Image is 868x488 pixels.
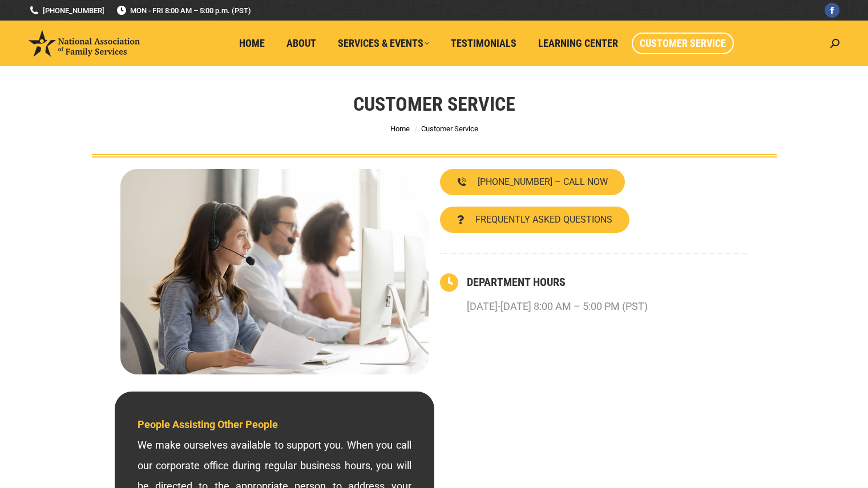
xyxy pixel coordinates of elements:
span: People Assisting Other People [138,418,278,430]
a: Facebook page opens in new window [825,3,839,18]
p: [DATE]-[DATE] 8:00 AM – 5:00 PM (PST) [467,296,648,317]
span: Learning Center [538,37,618,50]
span: About [286,37,316,50]
a: [PHONE_NUMBER] [29,5,104,16]
span: Services & Events [338,37,429,50]
a: FREQUENTLY ASKED QUESTIONS [440,207,629,233]
img: National Association of Family Services [29,30,140,57]
span: Customer Service [640,37,726,50]
span: MON - FRI 8:00 AM – 5:00 p.m. (PST) [116,5,251,16]
a: Testimonials [443,33,524,54]
a: About [278,33,324,54]
a: Customer Service [632,33,734,54]
span: Home [239,37,265,50]
span: Customer Service [421,124,478,133]
h1: Customer Service [353,91,515,116]
span: FREQUENTLY ASKED QUESTIONS [475,215,612,224]
a: [PHONE_NUMBER] – CALL NOW [440,169,625,195]
span: [PHONE_NUMBER] – CALL NOW [478,178,608,187]
a: DEPARTMENT HOURS [467,275,566,289]
span: Testimonials [451,37,516,50]
a: Home [231,33,273,54]
a: Learning Center [530,33,626,54]
img: Contact National Association of Family Services [120,169,429,374]
a: Home [390,124,410,133]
